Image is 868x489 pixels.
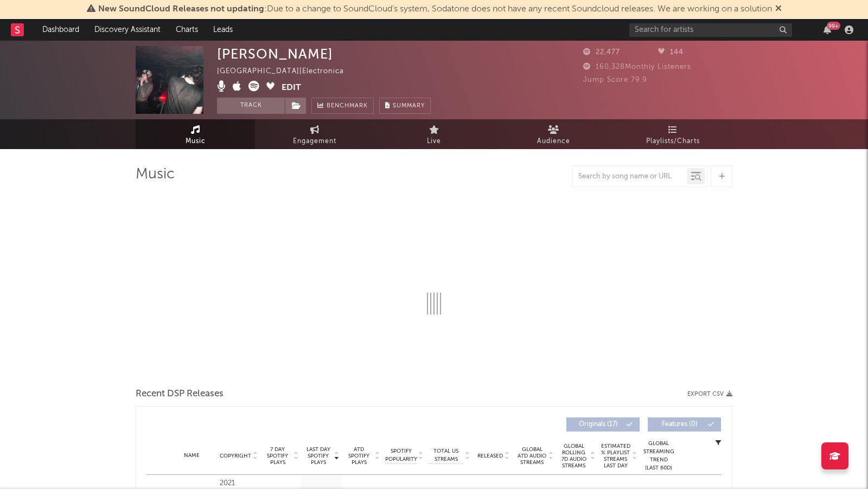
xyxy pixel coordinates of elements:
[220,453,251,459] span: Copyright
[648,417,721,432] button: Features(0)
[282,81,301,94] button: Edit
[311,98,374,114] a: Benchmark
[566,417,640,432] button: Originals(17)
[827,22,840,30] div: 99 +
[186,135,206,148] span: Music
[601,443,630,469] span: Estimated % Playlist Streams Last Day
[393,103,425,109] span: Summary
[327,100,368,113] span: Benchmark
[642,440,675,472] div: Global Streaming Trend (Last 60D)
[217,65,356,78] div: [GEOGRAPHIC_DATA] | Electronica
[658,49,684,56] span: 144
[136,119,255,149] a: Music
[293,135,336,148] span: Engagement
[517,446,547,466] span: Global ATD Audio Streams
[136,388,224,401] span: Recent DSP Releases
[217,98,285,114] button: Track
[35,19,87,41] a: Dashboard
[573,421,623,428] span: Originals ( 17 )
[655,421,705,428] span: Features ( 0 )
[477,453,503,459] span: Released
[98,5,264,14] span: New SoundCloud Releases not updating
[583,76,647,83] span: Jump Score: 79.9
[206,19,240,41] a: Leads
[687,391,732,397] button: Export CSV
[379,98,431,114] button: Summary
[583,63,691,70] span: 160,328 Monthly Listeners
[255,119,374,149] a: Engagement
[824,25,831,34] button: 99+
[169,452,214,460] div: Name
[217,46,333,62] div: [PERSON_NAME]
[429,447,463,464] span: Total US Streams
[559,443,589,469] span: Global Rolling 7D Audio Streams
[775,5,782,14] span: Dismiss
[494,119,613,149] a: Audience
[573,172,687,181] input: Search by song name or URL
[374,119,494,149] a: Live
[344,446,373,466] span: ATD Spotify Plays
[537,135,570,148] span: Audience
[304,446,333,466] span: Last Day Spotify Plays
[583,49,620,56] span: 22,477
[629,23,792,37] input: Search for artists
[613,119,732,149] a: Playlists/Charts
[646,135,700,148] span: Playlists/Charts
[98,5,772,14] span: : Due to a change to SoundCloud's system, Sodatone does not have any recent Soundcloud releases. ...
[263,446,292,466] span: 7 Day Spotify Plays
[168,19,206,41] a: Charts
[427,135,441,148] span: Live
[87,19,168,41] a: Discovery Assistant
[385,447,417,464] span: Spotify Popularity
